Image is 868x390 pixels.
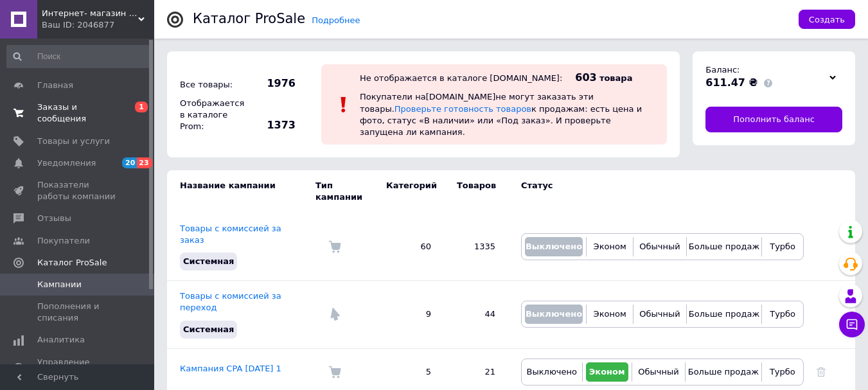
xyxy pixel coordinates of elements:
[373,281,444,349] td: 9
[334,95,353,114] img: :exclamation:
[37,157,96,169] span: Уведомления
[42,8,138,19] span: Интернет- магазин "Эксклюзив"
[251,118,296,132] span: 1373
[37,80,73,91] span: Главная
[688,367,759,377] span: Больше продаж
[839,312,865,337] button: Чат с покупателем
[525,305,583,324] button: Выключено
[6,45,152,68] input: Поиск
[177,76,247,94] div: Все товары:
[590,237,630,256] button: Эконом
[360,92,642,137] span: Покупатели на [DOMAIN_NAME] не могут заказать эти товары. к продажам: есть цена и фото, статус «В...
[799,10,855,29] button: Создать
[37,179,119,202] span: Показатели работы компании
[315,170,373,213] td: Тип кампании
[690,305,758,324] button: Больше продаж
[817,367,826,377] a: Удалить
[180,224,281,245] a: Товары с комиссией за заказ
[360,73,562,83] div: Не отображается в каталоге [DOMAIN_NAME]:
[137,157,152,168] span: 23
[765,305,800,324] button: Турбо
[122,157,137,168] span: 20
[37,334,85,346] span: Аналитика
[328,366,341,378] img: Комиссия за заказ
[508,170,804,213] td: Статус
[770,242,795,251] span: Турбо
[37,257,107,269] span: Каталог ProSale
[770,367,795,377] span: Турбо
[594,242,626,251] span: Эконом
[525,362,579,382] button: Выключено
[705,107,842,132] a: Пополнить баланс
[312,15,360,25] a: Подробнее
[809,15,845,24] span: Создать
[589,367,625,377] span: Эконом
[394,104,531,114] a: Проверьте готовность товаров
[638,367,678,377] span: Обычный
[167,170,315,213] td: Название кампании
[135,102,148,112] span: 1
[37,279,82,290] span: Кампании
[180,364,281,373] a: Кампания CPA [DATE] 1
[37,136,110,147] span: Товары и услуги
[689,242,759,251] span: Больше продаж
[765,362,800,382] button: Турбо
[37,357,119,380] span: Управление сайтом
[639,309,680,319] span: Обычный
[586,362,628,382] button: Эконом
[599,73,633,83] span: товара
[373,170,444,213] td: Категорий
[705,65,740,75] span: Баланс:
[444,281,508,349] td: 44
[37,301,119,324] span: Пополнения и списания
[690,237,758,256] button: Больше продаж
[180,291,281,312] a: Товары с комиссией за переход
[177,94,247,136] div: Отображается в каталоге Prom:
[328,240,341,253] img: Комиссия за заказ
[444,170,508,213] td: Товаров
[689,309,759,319] span: Больше продаж
[444,213,508,281] td: 1335
[689,362,758,382] button: Больше продаж
[251,76,296,91] span: 1976
[590,305,630,324] button: Эконом
[639,242,680,251] span: Обычный
[42,19,154,31] div: Ваш ID: 2046877
[37,102,119,125] span: Заказы и сообщения
[637,305,682,324] button: Обычный
[526,242,582,251] span: Выключено
[373,213,444,281] td: 60
[183,324,234,334] span: Системная
[770,309,795,319] span: Турбо
[635,362,682,382] button: Обычный
[705,76,757,89] span: 611.47 ₴
[637,237,682,256] button: Обычный
[328,308,341,321] img: Комиссия за переход
[765,237,800,256] button: Турбо
[594,309,626,319] span: Эконом
[37,213,71,224] span: Отзывы
[183,256,234,266] span: Системная
[526,309,582,319] span: Выключено
[37,235,90,247] span: Покупатели
[733,114,815,125] span: Пополнить баланс
[525,237,583,256] button: Выключено
[193,12,305,26] div: Каталог ProSale
[527,367,577,377] span: Выключено
[575,71,596,84] span: 603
